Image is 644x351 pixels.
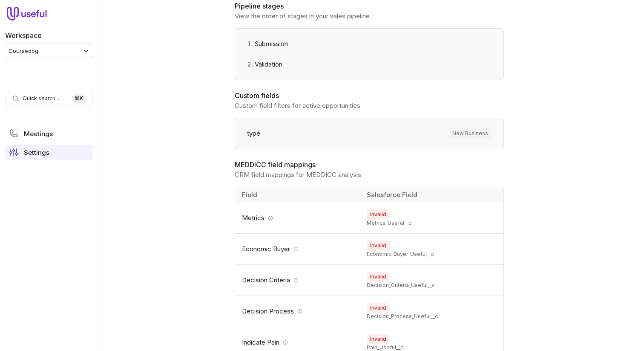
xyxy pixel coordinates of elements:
div: Indicate Pain [242,337,356,348]
span: Pain_Useful__c [367,344,403,351]
span: Quick search... [23,95,59,102]
span: type [247,128,260,139]
span: Invalid [367,272,390,282]
span: Decision_Criteria_Useful__c [367,282,435,289]
span: Invalid [367,334,390,344]
a: Meetings [5,126,93,141]
h2: Custom fields [235,90,504,101]
a: Settings [5,145,93,160]
svg: Info [293,278,299,283]
span: Economic_Buyer_Useful__c [367,251,434,258]
span: Settings [24,149,49,156]
svg: Info [293,247,299,252]
th: Salesforce Field [362,187,503,203]
span: Metrics_Useful__c [367,220,411,226]
span: Invalid [367,303,390,313]
div: Metrics [242,213,356,223]
h2: MEDDICC field mappings [235,160,504,170]
span: Invalid [367,209,390,220]
p: CRM field mappings for MEDDICC analysis [235,170,504,180]
span: New Business [449,128,492,139]
svg: Info [297,309,302,314]
label: Workspace [5,30,42,41]
svg: Info [283,340,288,345]
th: Field [235,187,362,203]
p: View the order of stages in your sales pipeline [235,11,504,21]
div: Decision Criteria [242,275,356,285]
div: Decision Process [242,306,356,316]
p: Custom field filters for active opportunities [235,101,504,111]
span: Decision_Process_Useful__c [367,313,438,320]
span: Invalid [367,241,390,251]
svg: Info [268,215,273,220]
kbd: ⌘ K [72,94,86,103]
li: Submission [242,34,497,54]
div: Economic Buyer [242,244,356,254]
span: Meetings [24,131,53,137]
li: Validation [242,54,497,75]
h2: Pipeline stages [235,1,504,11]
